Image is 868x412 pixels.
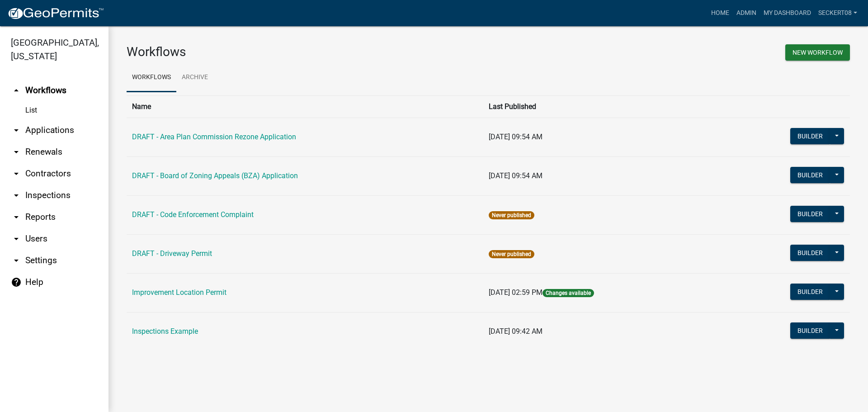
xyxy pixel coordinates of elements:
[542,289,594,297] span: Changes available
[489,288,542,297] span: [DATE] 02:59 PM
[11,212,22,223] i: arrow_drop_down
[11,233,22,244] i: arrow_drop_down
[489,250,534,258] span: Never published
[176,63,213,92] a: Archive
[790,284,830,300] button: Builder
[790,322,830,339] button: Builder
[790,167,830,183] button: Builder
[790,245,830,261] button: Builder
[132,327,198,336] a: Inspections Example
[11,190,22,201] i: arrow_drop_down
[733,5,760,22] a: Admin
[489,327,542,336] span: [DATE] 09:42 AM
[760,5,815,22] a: My Dashboard
[127,44,481,60] h3: Workflows
[790,128,830,144] button: Builder
[132,288,226,297] a: Improvement Location Permit
[127,95,483,118] th: Name
[11,277,22,288] i: help
[11,125,22,136] i: arrow_drop_down
[708,5,733,22] a: Home
[11,85,22,96] i: arrow_drop_up
[132,133,296,141] a: DRAFT - Area Plan Commission Rezone Application
[785,44,850,61] button: New Workflow
[815,5,861,22] a: seckert08
[132,210,254,219] a: DRAFT - Code Enforcement Complaint
[11,147,22,157] i: arrow_drop_down
[132,249,212,258] a: DRAFT - Driveway Permit
[790,206,830,222] button: Builder
[483,95,718,118] th: Last Published
[489,133,542,141] span: [DATE] 09:54 AM
[11,255,22,266] i: arrow_drop_down
[489,171,542,180] span: [DATE] 09:54 AM
[127,63,176,92] a: Workflows
[132,171,298,180] a: DRAFT - Board of Zoning Appeals (BZA) Application
[11,168,22,179] i: arrow_drop_down
[489,211,534,219] span: Never published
